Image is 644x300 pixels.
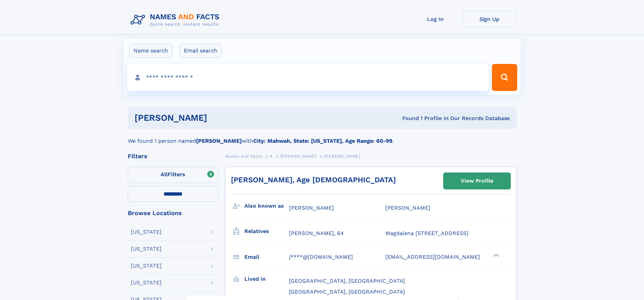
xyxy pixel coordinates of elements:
[385,205,430,211] span: [PERSON_NAME]
[127,64,489,91] input: search input
[289,278,405,284] span: [GEOGRAPHIC_DATA], [GEOGRAPHIC_DATA]
[180,44,222,58] label: Email search
[131,280,162,285] div: [US_STATE]
[128,167,218,183] label: Filters
[196,138,242,144] b: [PERSON_NAME]
[270,154,273,159] span: K
[131,229,162,235] div: [US_STATE]
[253,138,392,144] b: City: Mahwah, State: [US_STATE], Age Range: 60-99
[385,230,469,237] a: Magdalena [STREET_ADDRESS]
[444,173,510,189] a: View Profile
[462,11,517,27] a: Sign Up
[280,154,316,159] span: [PERSON_NAME]
[305,115,510,122] div: Found 1 Profile In Our Records Database
[244,200,289,212] h3: Also known as
[289,205,334,211] span: [PERSON_NAME]
[492,64,517,91] button: Search Button
[461,173,493,189] div: View Profile
[128,11,225,29] img: Logo Names and Facts
[270,152,273,160] a: K
[244,251,289,263] h3: Email
[289,289,405,295] span: [GEOGRAPHIC_DATA], [GEOGRAPHIC_DATA]
[128,210,218,216] div: Browse Locations
[225,152,262,160] a: Names and Facts
[131,246,162,252] div: [US_STATE]
[244,273,289,285] h3: Lived in
[385,254,480,260] span: [EMAIL_ADDRESS][DOMAIN_NAME]
[128,129,517,145] div: We found 1 person named with .
[289,230,344,237] a: [PERSON_NAME], 64
[161,171,168,178] span: All
[324,154,360,159] span: [PERSON_NAME]
[244,226,289,237] h3: Relatives
[492,253,500,257] div: ❯
[231,176,396,184] a: [PERSON_NAME], Age [DEMOGRAPHIC_DATA]
[408,11,462,27] a: Log In
[131,263,162,269] div: [US_STATE]
[128,153,218,159] div: Filters
[129,44,172,58] label: Name search
[280,152,316,160] a: [PERSON_NAME]
[135,114,305,122] h1: [PERSON_NAME]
